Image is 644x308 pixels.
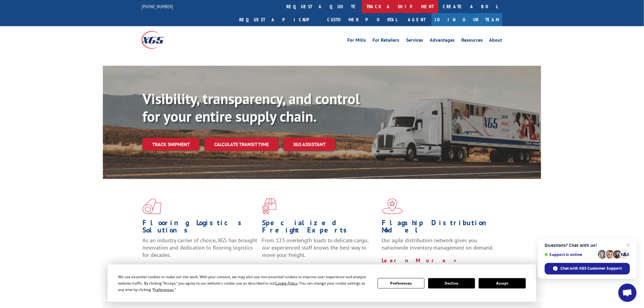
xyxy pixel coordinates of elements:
span: Close chat [625,242,632,249]
span: Cookie Policy [275,281,297,286]
p: From 123 overlength loads to delicate cargo, our experienced staff knows the best way to move you... [262,237,377,264]
div: Open chat [618,284,637,302]
button: Decline [428,278,475,289]
a: Track shipment [142,138,200,151]
a: Learn More > [382,257,458,264]
span: Our agile distribution network gives you nationwide inventory management on demand. [382,237,494,251]
a: [PHONE_NUMBER] [142,3,173,9]
div: Cookie Consent Prompt [108,264,536,302]
a: Resources [461,38,483,44]
img: xgs-icon-focused-on-flooring-red [262,198,276,214]
a: Agent [402,13,432,26]
b: Visibility, transparency, and control for your entire supply chain. [142,89,360,126]
img: xgs-icon-flagship-distribution-model-red [382,198,403,214]
h1: Flagship Distribution Model [382,219,497,237]
button: Preferences [378,278,425,289]
span: Questions? Chat with us! [545,243,630,248]
a: Learn More > [142,264,218,271]
a: XGS ASSISTANT [283,138,335,151]
img: xgs-icon-total-supply-chain-intelligence-red [142,198,161,214]
div: Chat with XGS Customer Support [545,263,630,275]
span: Chat with XGS Customer Support [561,266,622,271]
div: We use essential cookies to make our site work. With your consent, we may also use non-essential ... [118,274,370,293]
a: Customer Portal [323,13,402,26]
a: Learn More > [262,264,338,271]
a: Services [406,38,423,44]
button: Accept [479,278,526,289]
a: About [489,38,502,44]
a: For Retailers [373,38,399,44]
h1: Specialized Freight Experts [262,219,377,237]
span: Support is online [545,252,596,257]
a: Join Our Team [432,13,502,26]
a: Request a pickup [235,13,323,26]
a: For Mills [347,38,366,44]
span: Preferences [153,287,174,292]
span: As an industry carrier of choice, XGS has brought innovation and dedication to flooring logistics... [142,237,257,258]
a: Advantages [430,38,455,44]
a: Calculate transit time [205,138,278,151]
h1: Flooring Logistics Solutions [142,219,257,237]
